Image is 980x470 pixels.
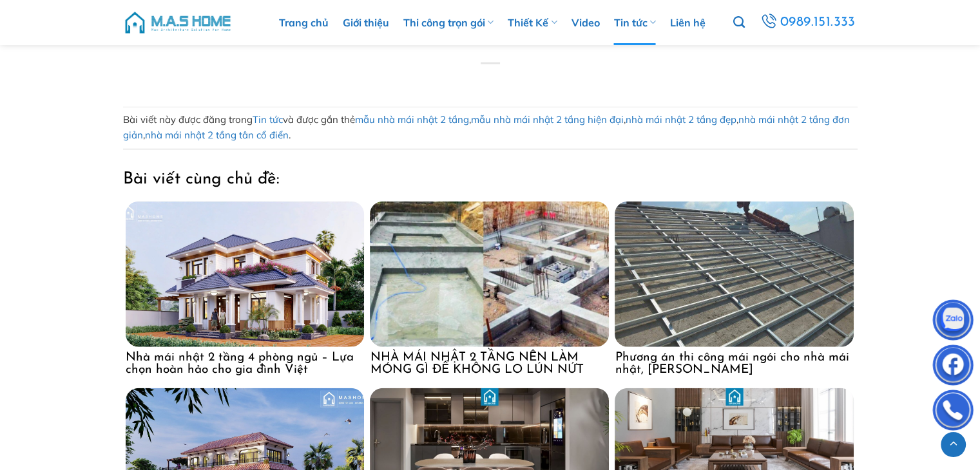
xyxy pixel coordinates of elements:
a: NHÀ MÁI NHẬT 2 TẦNG NÊN LÀM MÓNG GÌ ĐỂ KHÔNG LO LÚN NỨT [370,347,609,376]
a: mẫu nhà mái nhật 2 tầng hiện đại [471,113,624,126]
a: Tin tức [253,113,283,126]
img: M.A.S HOME – Tổng Thầu Thiết Kế Và Xây Nhà Trọn Gói [123,3,233,42]
a: Lên đầu trang [941,432,966,457]
img: Phương án thi công mái ngói cho nhà mái nhật, mái thái 31 [615,202,854,347]
img: Nhà mái nhật 2 tầng 4 phòng ngủ - Lựa chọn hoàn hảo cho gia đình Việt 29 [126,202,365,347]
a: Tìm kiếm [733,9,744,36]
img: Facebook [934,348,972,386]
img: Zalo [934,303,972,341]
img: NHÀ MÁI NHẬT 2 TẦNG NÊN LÀM MÓNG GÌ ĐỂ KHÔNG LO LÚN NỨT 30 [370,202,609,347]
a: nhà mái nhật 2 tầng đẹp [626,113,736,126]
footer: Bài viết này được đăng trong và được gắn thẻ , , , , . [123,107,858,151]
h3: Bài viết cùng chủ đề: [123,166,858,193]
a: Nhà mái nhật 2 tầng 4 phòng ngủ – Lựa chọn hoàn hảo cho gia đình Việt [126,347,365,376]
a: mẫu nhà mái nhật 2 tầng [355,113,469,126]
a: nhà mái nhật 2 tầng tân cổ điển [145,129,289,141]
img: Phone [934,393,972,431]
a: Phương án thi công mái ngói cho nhà mái nhật, [PERSON_NAME] [615,347,854,376]
a: 0989.151.333 [758,11,857,34]
span: 0989.151.333 [780,12,856,33]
